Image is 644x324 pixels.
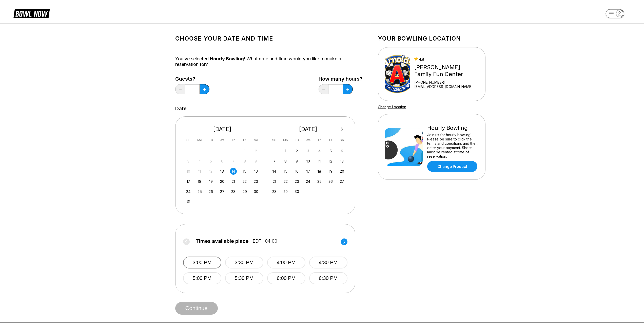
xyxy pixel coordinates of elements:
h1: Your bowling location [378,35,485,42]
div: Not available Sunday, August 10th, 2025 [185,168,192,175]
div: Choose Saturday, September 27th, 2025 [339,178,345,185]
div: Not available Saturday, August 9th, 2025 [252,158,259,165]
div: Not available Tuesday, August 5th, 2025 [207,158,214,165]
div: Not available Monday, August 11th, 2025 [196,168,203,175]
div: Not available Wednesday, August 6th, 2025 [219,158,226,165]
div: Choose Sunday, August 31st, 2025 [185,198,192,205]
button: 5:00 PM [183,272,221,284]
div: Not available Friday, August 8th, 2025 [241,158,248,165]
div: Hourly Bowling [427,124,479,131]
div: [PERSON_NAME] Family Fun Center [414,64,478,78]
div: [DATE] [269,126,347,133]
div: Choose Monday, August 18th, 2025 [196,178,203,185]
div: Not available Friday, August 1st, 2025 [241,148,248,154]
div: Not available Monday, August 4th, 2025 [196,158,203,165]
a: Change Product [427,161,477,172]
div: Choose Saturday, August 23rd, 2025 [252,178,259,185]
div: Choose Friday, September 26th, 2025 [327,178,334,185]
div: Su [271,137,278,143]
label: How many hours? [319,76,362,82]
img: Hourly Bowling [385,128,423,166]
div: Choose Tuesday, August 19th, 2025 [207,178,214,185]
button: 5:30 PM [225,272,263,284]
div: month 2025-08 [184,147,260,205]
button: 3:30 PM [225,257,263,268]
div: Not available Tuesday, August 12th, 2025 [207,168,214,175]
div: Choose Friday, August 22nd, 2025 [241,178,248,185]
div: Choose Tuesday, August 26th, 2025 [207,188,214,195]
div: Choose Thursday, August 28th, 2025 [230,188,237,195]
div: Choose Friday, September 12th, 2025 [327,158,334,165]
div: Choose Wednesday, August 27th, 2025 [219,188,226,195]
span: Times available place [196,238,249,244]
div: Choose Wednesday, September 17th, 2025 [305,168,311,175]
div: Choose Thursday, September 18th, 2025 [316,168,323,175]
div: You’ve selected ! What date and time would you like to make a reservation for? [175,56,362,67]
div: Choose Tuesday, September 9th, 2025 [294,158,300,165]
div: We [305,137,311,143]
div: Choose Monday, September 29th, 2025 [282,188,289,195]
img: Arnold's Family Fun Center [385,55,410,93]
div: Choose Saturday, September 20th, 2025 [339,168,345,175]
div: Choose Monday, September 1st, 2025 [282,148,289,154]
a: Change Location [378,105,406,109]
div: Sa [339,137,345,143]
div: Choose Thursday, September 11th, 2025 [316,158,323,165]
div: Tu [294,137,300,143]
div: Th [316,137,323,143]
div: Choose Thursday, September 4th, 2025 [316,148,323,154]
div: Choose Sunday, August 17th, 2025 [185,178,192,185]
div: Choose Tuesday, September 16th, 2025 [294,168,300,175]
a: [EMAIL_ADDRESS][DOMAIN_NAME] [414,84,478,89]
div: Choose Sunday, September 14th, 2025 [271,168,278,175]
div: We [219,137,226,143]
div: Choose Thursday, August 14th, 2025 [230,168,237,175]
button: 6:00 PM [267,272,305,284]
div: Choose Monday, August 25th, 2025 [196,188,203,195]
button: 3:00 PM [183,257,221,268]
div: Fr [327,137,334,143]
div: Choose Tuesday, September 30th, 2025 [294,188,300,195]
div: Choose Saturday, August 30th, 2025 [252,188,259,195]
div: Choose Wednesday, September 3rd, 2025 [305,148,311,154]
div: Choose Wednesday, September 24th, 2025 [305,178,311,185]
div: Choose Friday, September 19th, 2025 [327,168,334,175]
button: 4:00 PM [267,257,305,268]
div: Choose Thursday, August 21st, 2025 [230,178,237,185]
div: Choose Wednesday, August 20th, 2025 [219,178,226,185]
div: Choose Monday, September 22nd, 2025 [282,178,289,185]
div: Choose Sunday, September 28th, 2025 [271,188,278,195]
div: Choose Monday, September 8th, 2025 [282,158,289,165]
div: Mo [196,137,203,143]
div: Tu [207,137,214,143]
div: month 2025-09 [270,147,346,195]
span: EDT -04:00 [252,238,277,244]
button: 7:00 PM [347,257,385,268]
div: Not available Thursday, August 7th, 2025 [230,158,237,165]
div: Choose Friday, August 15th, 2025 [241,168,248,175]
div: Choose Saturday, September 6th, 2025 [339,148,345,154]
button: Next Month [338,125,346,134]
h1: Choose your Date and time [175,35,362,42]
button: 6:30 PM [309,272,347,284]
div: Choose Sunday, August 24th, 2025 [185,188,192,195]
div: Fr [241,137,248,143]
button: 4:30 PM [309,257,347,268]
div: Choose Wednesday, September 10th, 2025 [305,158,311,165]
div: 4.8 [414,57,478,61]
div: Sa [252,137,259,143]
div: Choose Tuesday, September 2nd, 2025 [294,148,300,154]
div: Choose Sunday, September 21st, 2025 [271,178,278,185]
div: Choose Wednesday, August 13th, 2025 [219,168,226,175]
span: Hourly Bowling [210,56,244,61]
div: [PHONE_NUMBER] [414,80,478,84]
div: Not available Saturday, August 2nd, 2025 [252,148,259,154]
div: Choose Sunday, September 7th, 2025 [271,158,278,165]
div: Choose Saturday, September 13th, 2025 [339,158,345,165]
label: Date [175,106,187,111]
div: Join us for hourly bowling! Please be sure to click the terms and conditions and then enter your ... [427,133,479,158]
div: Choose Thursday, September 25th, 2025 [316,178,323,185]
label: Guests? [175,76,209,82]
div: Not available Sunday, August 3rd, 2025 [185,158,192,165]
div: Su [185,137,192,143]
